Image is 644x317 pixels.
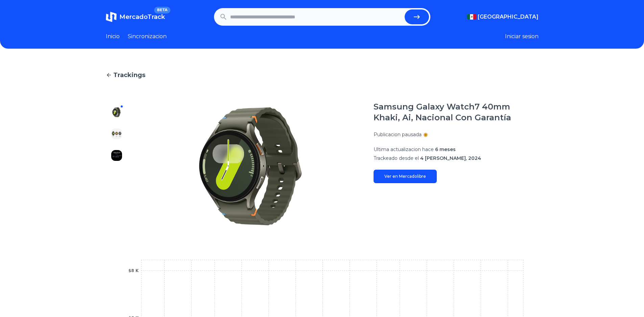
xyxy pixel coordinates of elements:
span: [GEOGRAPHIC_DATA] [478,13,539,21]
a: Inicio [106,32,120,41]
a: MercadoTrackBETA [106,11,165,22]
img: Samsung Galaxy Watch7 40mm Khaki, Ai, Nacional Con Garantía [111,128,122,139]
button: [GEOGRAPHIC_DATA] [467,13,539,21]
span: MercadoTrack [119,13,165,21]
img: Samsung Galaxy Watch7 40mm Khaki, Ai, Nacional Con Garantía [141,101,360,231]
p: Publicacion pausada [374,131,422,138]
span: Trackings [113,70,145,80]
button: Iniciar sesion [505,32,539,41]
tspan: $8 K [128,268,139,273]
span: Ultima actualizacion hace [374,146,434,152]
a: Ver en Mercadolibre [374,170,437,183]
span: 6 meses [435,146,456,152]
a: Sincronizacion [128,32,167,41]
img: Samsung Galaxy Watch7 40mm Khaki, Ai, Nacional Con Garantía [111,172,122,182]
img: Samsung Galaxy Watch7 40mm Khaki, Ai, Nacional Con Garantía [111,193,122,204]
img: Samsung Galaxy Watch7 40mm Khaki, Ai, Nacional Con Garantía [111,150,122,161]
span: 4 [PERSON_NAME], 2024 [420,155,481,161]
span: BETA [154,7,170,14]
span: Trackeado desde el [374,155,419,161]
img: Mexico [467,14,476,20]
img: Samsung Galaxy Watch7 40mm Khaki, Ai, Nacional Con Garantía [111,215,122,226]
img: MercadoTrack [106,11,117,22]
a: Trackings [106,70,539,80]
img: Samsung Galaxy Watch7 40mm Khaki, Ai, Nacional Con Garantía [111,107,122,118]
h1: Samsung Galaxy Watch7 40mm Khaki, Ai, Nacional Con Garantía [374,101,539,123]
